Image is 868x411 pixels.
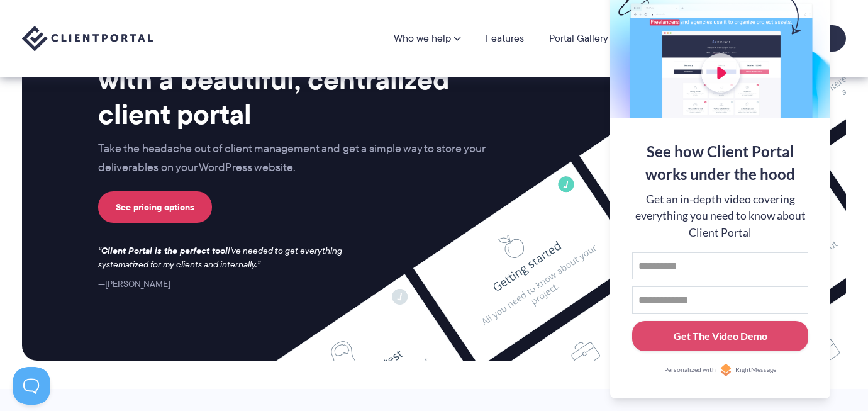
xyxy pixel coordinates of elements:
strong: Client Portal is the perfect tool [101,244,228,257]
img: Personalized with RightMessage [720,364,732,376]
p: I've needed to get everything systematized for my clients and internally. [98,244,355,272]
a: Who we help [394,33,460,43]
a: Features [486,33,524,43]
button: Get The Video Demo [632,321,808,352]
a: See pricing options [98,191,212,223]
a: Portal Gallery [549,33,608,43]
p: Take the headache out of client management and get a simple way to store your deliverables on you... [98,140,512,177]
iframe: Toggle Customer Support [13,367,50,405]
div: Get The Video Demo [674,329,767,344]
div: See how Client Portal works under the hood [632,140,808,186]
div: Get an in-depth video covering everything you need to know about Client Portal [632,191,808,241]
h2: Impress and delight your clients with a beautiful, centralized client portal [98,27,512,132]
cite: [PERSON_NAME] [98,278,170,290]
span: RightMessage [735,365,776,375]
a: Personalized withRightMessage [632,364,808,376]
span: Personalized with [664,365,716,375]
